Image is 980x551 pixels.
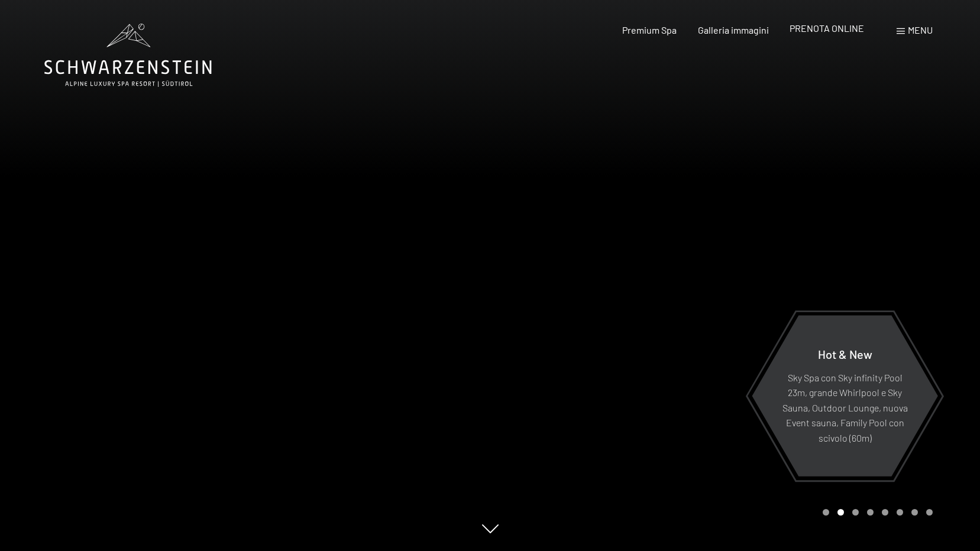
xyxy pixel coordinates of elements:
[926,509,933,516] div: Carousel Page 8
[882,509,888,516] div: Carousel Page 5
[911,509,918,516] div: Carousel Page 7
[751,315,939,477] a: Hot & New Sky Spa con Sky infinity Pool 23m, grande Whirlpool e Sky Sauna, Outdoor Lounge, nuova ...
[819,509,933,516] div: Carousel Pagination
[781,370,909,445] p: Sky Spa con Sky infinity Pool 23m, grande Whirlpool e Sky Sauna, Outdoor Lounge, nuova Event saun...
[818,346,872,361] span: Hot & New
[837,509,844,516] div: Carousel Page 2 (Current Slide)
[698,24,769,35] a: Galleria immagini
[897,509,903,516] div: Carousel Page 6
[622,24,677,35] a: Premium Spa
[867,509,874,516] div: Carousel Page 4
[790,22,864,34] a: PRENOTA ONLINE
[823,509,829,516] div: Carousel Page 1
[852,509,859,516] div: Carousel Page 3
[908,24,933,35] span: Menu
